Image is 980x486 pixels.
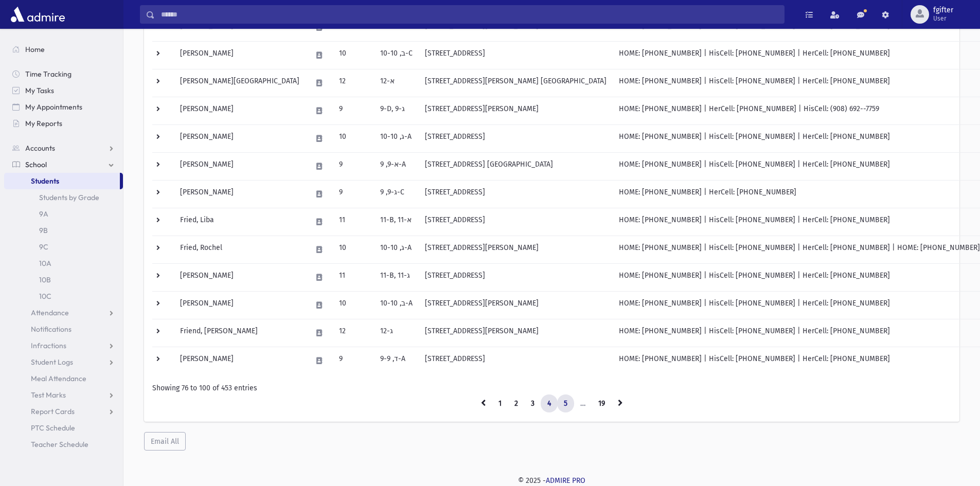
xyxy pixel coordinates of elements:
[4,420,123,436] a: PTC Schedule
[25,119,62,128] span: My Reports
[31,357,73,367] span: Student Logs
[174,41,306,69] td: [PERSON_NAME]
[374,124,419,152] td: 10-ג, 10-A
[374,263,419,291] td: 11-B, 11-ג
[419,97,613,124] td: [STREET_ADDRESS][PERSON_NAME]
[174,180,306,208] td: [PERSON_NAME]
[8,4,67,25] img: AdmirePro
[4,321,123,337] a: Notifications
[492,394,508,413] a: 1
[374,69,419,97] td: 12-א
[4,239,123,255] a: 9C
[25,69,72,79] span: Time Tracking
[4,288,123,304] a: 10C
[4,272,123,288] a: 10B
[374,152,419,180] td: א-9, 9-A
[4,222,123,239] a: 9B
[174,319,306,347] td: Friend, [PERSON_NAME]
[557,394,574,413] a: 5
[174,236,306,263] td: Fried, Rochel
[374,180,419,208] td: ג-9, 9-C
[333,69,374,97] td: 12
[25,160,47,169] span: School
[4,304,123,321] a: Attendance
[419,319,613,347] td: [STREET_ADDRESS][PERSON_NAME]
[419,41,613,69] td: [STREET_ADDRESS]
[419,291,613,319] td: [STREET_ADDRESS][PERSON_NAME]
[333,291,374,319] td: 10
[155,5,784,24] input: Search
[25,102,82,112] span: My Appointments
[333,347,374,374] td: 9
[31,407,75,416] span: Report Cards
[419,236,613,263] td: [STREET_ADDRESS][PERSON_NAME]
[4,41,123,58] a: Home
[333,208,374,236] td: 11
[174,97,306,124] td: [PERSON_NAME]
[333,180,374,208] td: 9
[524,394,541,413] a: 3
[541,394,558,413] a: 4
[174,208,306,236] td: Fried, Liba
[4,140,123,156] a: Accounts
[419,69,613,97] td: [STREET_ADDRESS][PERSON_NAME] [GEOGRAPHIC_DATA]
[374,236,419,263] td: 10-ג, 10-A
[333,236,374,263] td: 10
[31,440,88,449] span: Teacher Schedule
[174,152,306,180] td: [PERSON_NAME]
[333,263,374,291] td: 11
[4,82,123,99] a: My Tasks
[4,115,123,132] a: My Reports
[31,390,66,400] span: Test Marks
[144,432,186,451] button: Email All
[419,347,613,374] td: [STREET_ADDRESS]
[31,374,86,383] span: Meal Attendance
[333,124,374,152] td: 10
[31,423,75,433] span: PTC Schedule
[4,66,123,82] a: Time Tracking
[140,475,964,486] div: © 2025 -
[31,308,69,317] span: Attendance
[25,45,45,54] span: Home
[333,152,374,180] td: 9
[546,476,585,485] a: ADMIRE PRO
[374,41,419,69] td: 10-ב, 10-C
[4,387,123,403] a: Test Marks
[419,180,613,208] td: [STREET_ADDRESS]
[4,99,123,115] a: My Appointments
[374,97,419,124] td: 9-D, ג-9
[25,143,55,153] span: Accounts
[31,325,72,334] span: Notifications
[419,124,613,152] td: [STREET_ADDRESS]
[4,436,123,453] a: Teacher Schedule
[4,189,123,206] a: Students by Grade
[4,206,123,222] a: 9A
[4,156,123,173] a: School
[174,263,306,291] td: [PERSON_NAME]
[31,176,59,186] span: Students
[4,354,123,370] a: Student Logs
[4,255,123,272] a: 10A
[933,14,953,23] span: User
[4,337,123,354] a: Infractions
[374,319,419,347] td: 12-ג
[333,97,374,124] td: 9
[25,86,54,95] span: My Tasks
[508,394,525,413] a: 2
[374,347,419,374] td: 9-ד, 9-A
[174,124,306,152] td: [PERSON_NAME]
[333,41,374,69] td: 10
[374,208,419,236] td: 11-B, 11-א
[419,263,613,291] td: [STREET_ADDRESS]
[333,319,374,347] td: 12
[174,347,306,374] td: [PERSON_NAME]
[4,370,123,387] a: Meal Attendance
[31,341,66,350] span: Infractions
[152,383,951,393] div: Showing 76 to 100 of 453 entries
[933,6,953,14] span: fgifter
[592,394,612,413] a: 19
[174,291,306,319] td: [PERSON_NAME]
[374,291,419,319] td: 10-ב, 10-A
[174,69,306,97] td: [PERSON_NAME][GEOGRAPHIC_DATA]
[4,173,120,189] a: Students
